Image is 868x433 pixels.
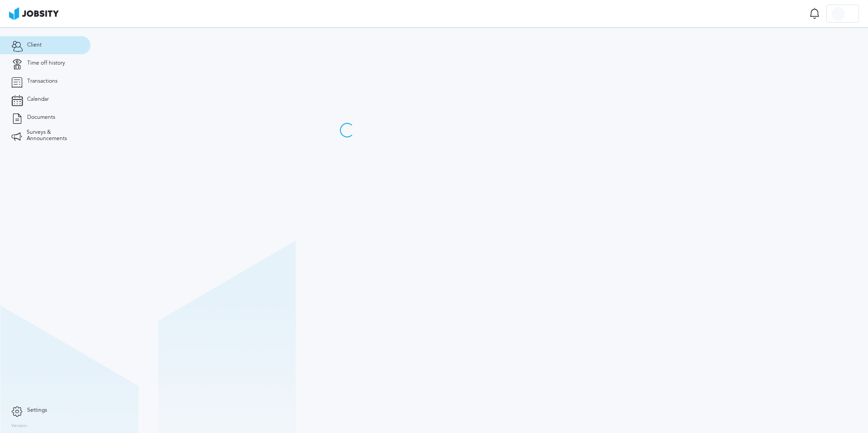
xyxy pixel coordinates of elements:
label: Version: [11,424,28,429]
span: Surveys & Announcements [27,129,79,142]
span: Client [27,42,42,48]
span: Transactions [27,78,57,85]
span: Documents [27,114,55,121]
span: Calendar [27,96,49,103]
span: Settings [27,407,47,414]
span: Time off history [27,60,65,66]
img: ab4bad089aa723f57921c736e9817d99.png [9,7,59,20]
